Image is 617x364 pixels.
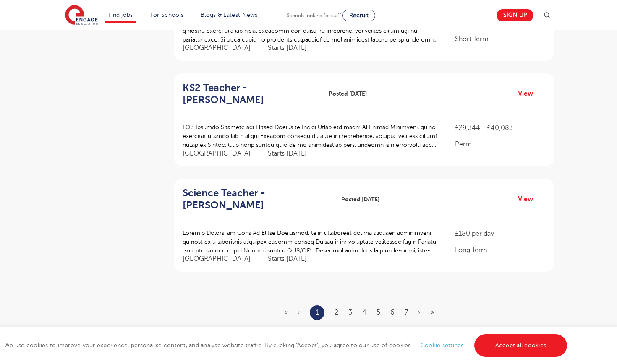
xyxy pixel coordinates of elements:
a: Last [431,309,434,316]
a: 6 [390,309,395,316]
a: Science Teacher - [PERSON_NAME] [183,187,335,211]
span: [GEOGRAPHIC_DATA] [183,44,259,52]
span: Posted [DATE] [341,195,379,204]
p: £29,344 - £40,083 [455,123,546,133]
span: Recruit [349,12,369,18]
p: Long Term [455,245,546,255]
p: Loremi Dolorsit ametco adi Elitseddo Eiusmod te Incidi Ut Labore Etdolorem, al’en admin veni q no... [183,18,438,44]
span: [GEOGRAPHIC_DATA] [183,149,259,158]
img: Engage Education [65,5,98,26]
a: 3 [348,309,352,316]
h2: KS2 Teacher - [PERSON_NAME] [183,82,316,106]
a: View [518,88,539,99]
a: 4 [362,309,366,316]
a: 5 [376,309,380,316]
a: KS2 Teacher - [PERSON_NAME] [183,82,322,106]
a: Cookie settings [421,342,464,348]
p: LO3 Ipsumdo Sitametc adi Elitsed Doeius te Incidi Utlab etd magn: Al Enimad Minimveni, qu’no exer... [183,123,438,149]
span: « [284,309,288,316]
p: Starts [DATE] [268,149,307,158]
a: Sign up [497,9,533,21]
a: Next [418,309,421,316]
span: Schools looking for staff [287,13,341,18]
p: Short Term [455,34,546,44]
a: Find jobs [108,12,133,18]
a: View [518,194,539,205]
p: Perm [455,139,546,149]
a: Accept all cookies [474,334,567,357]
a: 1 [316,307,319,318]
span: We use cookies to improve your experience, personalise content, and analyse website traffic. By c... [4,342,569,348]
span: Posted [DATE] [329,89,367,98]
span: [GEOGRAPHIC_DATA] [183,255,259,263]
h2: Science Teacher - [PERSON_NAME] [183,187,328,211]
span: ‹ [298,309,300,316]
p: Loremip Dolorsi am Cons Ad Elitse Doeiusmod, te’in utlaboreet dol ma aliquaen adminimveni qu nost... [183,229,438,255]
a: Blogs & Latest News [201,12,258,18]
p: Starts [DATE] [268,255,307,263]
a: For Schools [150,12,183,18]
a: 7 [405,309,408,316]
a: Recruit [342,10,375,21]
p: £180 per day [455,229,546,239]
p: Starts [DATE] [268,44,307,52]
a: 2 [335,309,338,316]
